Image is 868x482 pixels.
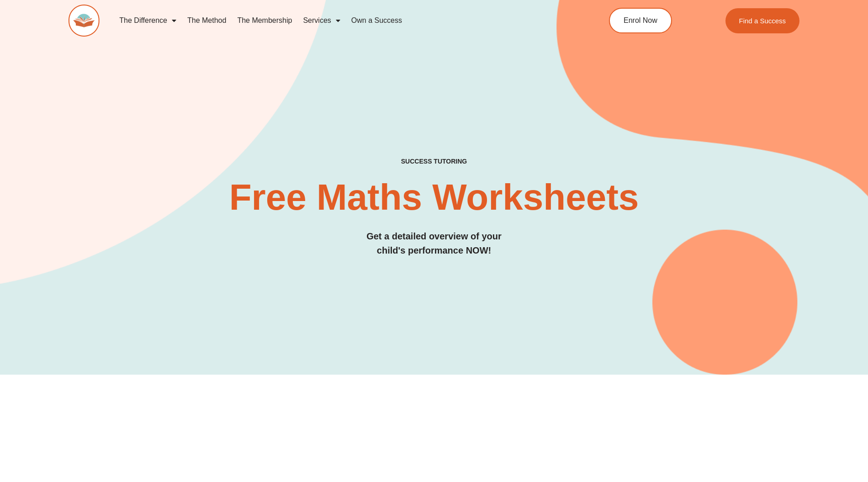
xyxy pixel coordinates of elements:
h2: Free Maths Worksheets​ [69,179,799,216]
a: Own a Success [346,10,408,31]
iframe: Chat Widget [822,438,868,482]
a: Enrol Now [609,8,672,33]
a: The Membership [232,10,297,31]
span: Find a Success [739,17,786,24]
a: Services [297,10,345,31]
span: Enrol Now [624,17,657,24]
nav: Menu [114,10,567,31]
a: The Method [182,10,232,31]
a: Find a Success [725,8,799,33]
a: The Difference [114,10,182,31]
h3: Get a detailed overview of your child's performance NOW! [69,229,799,258]
h4: SUCCESS TUTORING​ [69,158,799,165]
